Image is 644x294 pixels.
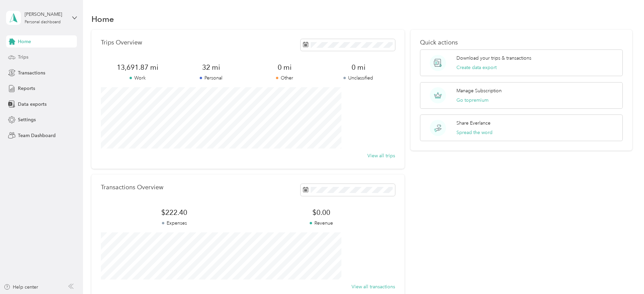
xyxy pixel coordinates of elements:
[456,87,502,94] p: Manage Subscription
[25,20,61,24] div: Personal dashboard
[174,74,248,81] p: Personal
[456,129,493,136] button: Spread the word
[101,63,174,72] span: 13,691.87 mi
[248,63,321,72] span: 0 mi
[174,63,248,72] span: 32 mi
[321,74,395,81] p: Unclassified
[456,55,531,62] p: Download your trips & transactions
[91,15,114,23] h1: Home
[101,208,248,217] span: $222.40
[456,120,491,127] p: Share Everlance
[18,116,36,123] span: Settings
[25,11,67,18] div: [PERSON_NAME]
[101,74,174,81] p: Work
[248,208,395,217] span: $0.00
[367,152,395,159] button: View all trips
[420,39,623,46] p: Quick actions
[248,220,395,227] p: Revenue
[18,132,56,139] span: Team Dashboard
[248,74,321,81] p: Other
[18,85,35,92] span: Reports
[101,184,163,191] p: Transactions Overview
[606,256,644,294] iframe: Everlance-gr Chat Button Frame
[101,39,142,46] p: Trips Overview
[18,38,31,45] span: Home
[18,54,28,61] span: Trips
[4,284,38,291] button: Help center
[321,63,395,72] span: 0 mi
[18,101,47,108] span: Data exports
[456,64,497,71] button: Create data export
[352,283,395,290] button: View all transactions
[101,220,248,227] p: Expenses
[456,97,488,104] button: Go topremium
[18,69,45,76] span: Transactions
